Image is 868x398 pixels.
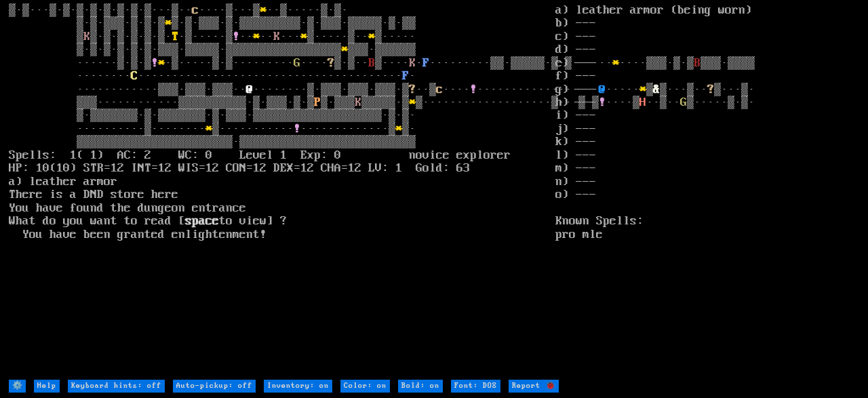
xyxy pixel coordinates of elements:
[451,380,500,393] input: Font: DOS
[294,56,300,70] font: G
[402,69,409,83] font: F
[422,56,429,70] font: F
[273,30,280,43] font: K
[34,380,60,393] input: Help
[9,4,555,378] larn: ▒·▒···▒·▒·▒·▒·▒·▒·▒·▒···▒·· ····▒···▒ ··▒·····▒·▒· ▒·▒·▒▒▒·▒·▒·▒ ▒·▒·▒▒▒·▒·▒▒▒▒▒▒▒▒▒·▒·▒▒▒·▒▒▒▒▒·...
[246,83,253,96] font: @
[264,380,332,393] input: Inventory: on
[368,56,375,70] font: B
[409,83,416,96] font: ?
[409,56,416,70] font: K
[83,30,90,43] font: K
[151,56,158,70] font: !
[355,96,361,109] font: K
[294,122,300,136] font: !
[436,83,443,96] font: c
[328,56,334,70] font: ?
[192,3,199,17] font: c
[509,380,559,393] input: Report 🐞
[172,30,178,43] font: T
[555,4,859,378] stats: a) leather armor (being worn) b) --- c) --- d) --- e) --- f) --- g) --- h) --- i) --- j) --- k) -...
[314,96,321,109] font: P
[9,380,26,393] input: ⚙️
[233,30,239,43] font: !
[185,214,219,228] b: space
[398,380,443,393] input: Bold: on
[68,380,165,393] input: Keyboard hints: off
[470,83,477,96] font: !
[173,380,256,393] input: Auto-pickup: off
[340,380,390,393] input: Color: on
[131,69,138,83] font: C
